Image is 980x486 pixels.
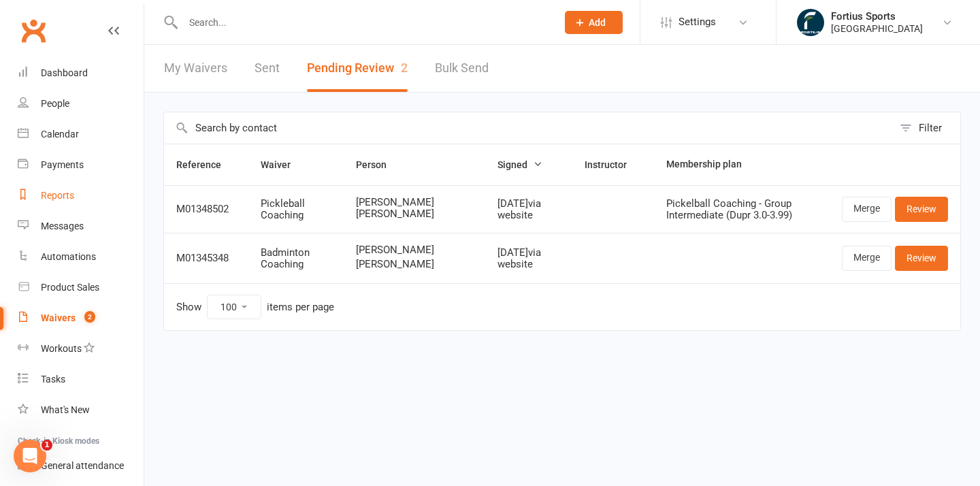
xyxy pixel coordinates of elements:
[18,395,144,425] a: What's New
[497,157,542,173] button: Signed
[654,144,830,185] th: Membership plan
[41,221,84,231] div: Messages
[18,88,144,119] a: People
[401,61,408,75] span: 2
[356,159,402,170] span: Person
[18,150,144,180] a: Payments
[164,112,893,144] input: Search by contact
[679,7,716,37] span: Settings
[18,334,144,364] a: Workouts
[589,17,606,28] span: Add
[14,440,46,472] iframe: Intercom live chat
[41,343,82,354] div: Workouts
[41,460,124,471] div: General attendance
[18,211,144,242] a: Messages
[585,159,642,170] span: Instructor
[18,364,144,395] a: Tasks
[41,312,76,323] div: Waivers
[497,159,542,170] span: Signed
[18,451,144,481] a: General attendance kiosk mode
[893,112,960,144] button: Filter
[176,159,236,170] span: Reference
[497,198,560,221] div: [DATE] via website
[176,295,334,319] div: Show
[797,9,824,36] img: thumb_image1743802567.png
[307,45,408,92] button: Pending Review2
[41,159,84,170] div: Payments
[267,302,334,313] div: items per page
[666,198,817,221] div: Pickelball Coaching - Group Intermediate (Dupr 3.0-3.99)
[16,14,50,48] a: Clubworx
[261,159,306,170] span: Waiver
[18,242,144,272] a: Automations
[261,157,306,173] button: Waiver
[831,10,923,22] div: Fortius Sports
[356,157,402,173] button: Person
[41,251,96,262] div: Automations
[18,272,144,303] a: Product Sales
[831,22,923,35] div: [GEOGRAPHIC_DATA]
[18,180,144,211] a: Reports
[164,45,227,92] a: My Waivers
[356,259,473,270] span: [PERSON_NAME]
[41,282,99,293] div: Product Sales
[261,247,331,270] div: Badminton Coaching
[356,244,473,256] span: [PERSON_NAME]
[842,246,892,270] a: Merge
[84,311,95,323] span: 2
[18,119,144,150] a: Calendar
[356,197,473,219] span: [PERSON_NAME] [PERSON_NAME]
[41,67,88,78] div: Dashboard
[565,11,623,34] button: Add
[18,58,144,88] a: Dashboard
[895,197,948,221] a: Review
[42,440,52,451] span: 1
[41,98,69,109] div: People
[895,246,948,270] a: Review
[41,374,65,385] div: Tasks
[585,157,642,173] button: Instructor
[176,204,236,215] div: M01348502
[179,13,547,32] input: Search...
[18,303,144,334] a: Waivers 2
[176,157,236,173] button: Reference
[255,45,280,92] a: Sent
[497,247,560,270] div: [DATE] via website
[919,120,942,136] div: Filter
[41,129,79,140] div: Calendar
[41,190,74,201] div: Reports
[261,198,331,221] div: Pickleball Coaching
[176,253,236,264] div: M01345348
[435,45,489,92] a: Bulk Send
[842,197,892,221] a: Merge
[41,404,90,415] div: What's New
